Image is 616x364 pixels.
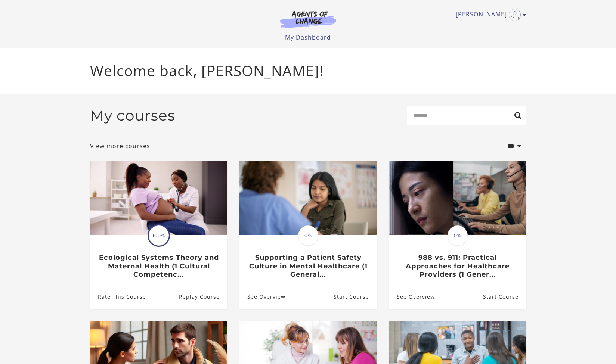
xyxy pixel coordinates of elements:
h3: 988 vs. 911: Practical Approaches for Healthcare Providers (1 Gener... [397,253,518,279]
span: 0% [298,225,318,246]
a: Ecological Systems Theory and Maternal Health (1 Cultural Competenc...: Resume Course [179,284,227,309]
a: 988 vs. 911: Practical Approaches for Healthcare Providers (1 Gener...: See Overview [389,284,435,309]
h2: My courses [90,107,175,124]
p: Welcome back, [PERSON_NAME]! [90,60,526,82]
span: 100% [149,225,169,246]
h3: Supporting a Patient Safety Culture in Mental Healthcare (1 General... [247,253,369,279]
a: Ecological Systems Theory and Maternal Health (1 Cultural Competenc...: Rate This Course [90,284,146,309]
a: Supporting a Patient Safety Culture in Mental Healthcare (1 General...: See Overview [239,284,285,309]
a: My Dashboard [285,33,331,41]
span: 0% [448,225,468,246]
a: Supporting a Patient Safety Culture in Mental Healthcare (1 General...: Resume Course [333,284,377,309]
a: View more courses [90,141,150,150]
h3: Ecological Systems Theory and Maternal Health (1 Cultural Competenc... [98,253,219,279]
a: Toggle menu [456,9,523,21]
a: 988 vs. 911: Practical Approaches for Healthcare Providers (1 Gener...: Resume Course [483,284,526,309]
img: Agents of Change Logo [272,10,344,28]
